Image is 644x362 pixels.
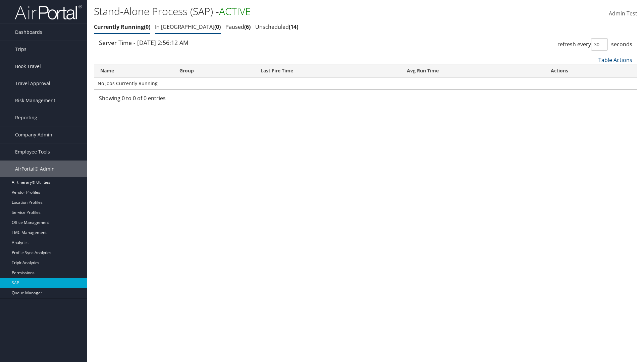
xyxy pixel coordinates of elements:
[144,23,150,31] span: 0
[94,23,150,31] a: Currently Running0
[557,41,591,48] span: refresh every
[15,24,42,41] span: Dashboards
[15,161,55,177] span: AirPortal® Admin
[15,41,26,58] span: Trips
[94,77,637,89] td: No Jobs Currently Running
[255,23,298,31] a: Unscheduled14
[15,4,82,20] img: airportal-logo.png
[598,56,632,64] a: Table Actions
[15,109,37,126] span: Reporting
[99,38,361,47] div: Server Time - [DATE] 2:56:12 AM
[15,126,52,143] span: Company Admin
[244,23,251,31] span: 6
[545,64,637,77] th: Actions
[15,75,50,92] span: Travel Approval
[173,64,255,77] th: Group: activate to sort column ascending
[94,4,456,18] h1: Stand-Alone Process (SAP) -
[225,23,251,31] a: Paused6
[401,64,545,77] th: Avg Run Time: activate to sort column ascending
[219,4,251,18] span: ACTIVE
[609,3,637,24] a: Admin Test
[94,64,173,77] th: Name: activate to sort column ascending
[609,10,637,17] span: Admin Test
[99,94,225,106] div: Showing 0 to 0 of 0 entries
[15,92,55,109] span: Risk Management
[15,143,50,160] span: Employee Tools
[611,41,632,48] span: seconds
[289,23,298,31] span: 14
[214,23,221,31] span: 0
[155,23,221,31] a: In [GEOGRAPHIC_DATA]0
[15,58,41,75] span: Book Travel
[255,64,401,77] th: Last Fire Time: activate to sort column ascending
